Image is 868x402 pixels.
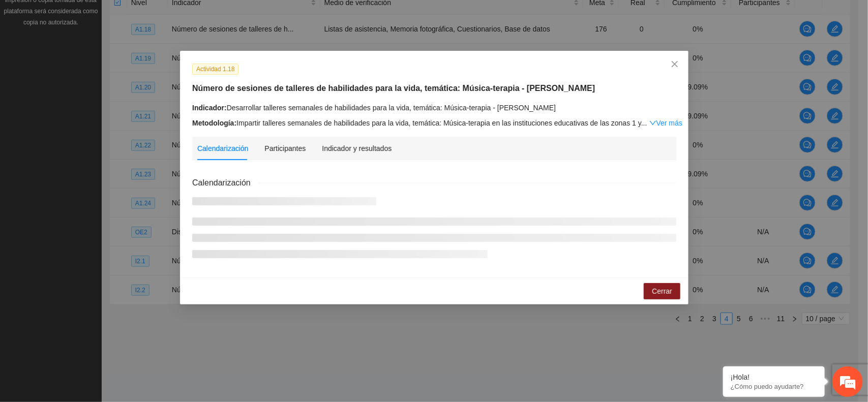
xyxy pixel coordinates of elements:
span: Calendarización [192,176,259,189]
div: Impartir talleres semanales de habilidades para la vida, temática: Música-terapia en las instituc... [192,117,676,129]
span: ... [641,119,647,127]
span: Estamos en línea. [59,136,140,238]
strong: Metodología: [192,119,236,127]
div: ¡Hola! [731,373,817,381]
div: Chatee con nosotros ahora [53,52,171,65]
textarea: Escriba su mensaje y pulse “Intro” [5,277,194,313]
span: Cerrar [652,286,672,297]
button: Close [661,51,689,78]
div: Participantes [264,143,306,154]
span: down [649,119,656,127]
a: Expand [649,119,682,127]
div: Indicador y resultados [322,143,392,154]
strong: Indicador: [192,104,227,112]
button: Cerrar [644,283,680,299]
div: Minimizar ventana de chat en vivo [167,5,191,29]
span: Actividad 1.18 [192,64,238,75]
div: Desarrollar talleres semanales de habilidades para la vida, temática: Música-terapia - [PERSON_NAME] [192,102,676,113]
span: close [671,60,679,68]
div: Calendarización [197,143,248,154]
p: ¿Cómo puedo ayudarte? [731,383,817,390]
h5: Número de sesiones de talleres de habilidades para la vida, temática: Música-terapia - [PERSON_NAME] [192,82,676,95]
